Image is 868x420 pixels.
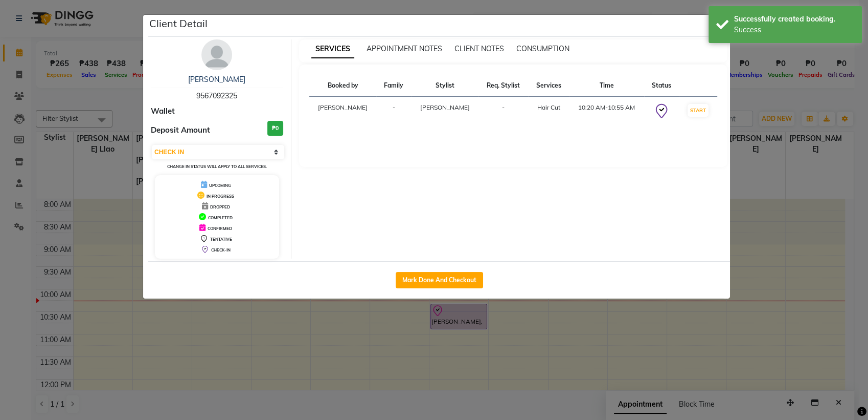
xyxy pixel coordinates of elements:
th: Stylist [411,75,478,97]
span: CONSUMPTION [516,44,569,53]
button: Mark Done And Checkout [396,272,483,288]
td: - [478,97,528,126]
h5: Client Detail [149,16,208,31]
th: Family [376,75,411,97]
span: TENTATIVE [210,237,232,242]
h3: ₱0 [267,121,283,136]
td: 10:20 AM-10:55 AM [569,97,644,126]
span: Deposit Amount [151,124,210,136]
div: Hair Cut [534,103,563,112]
th: Req. Stylist [478,75,528,97]
span: Wallet [151,106,175,117]
a: [PERSON_NAME] [188,75,245,84]
small: Change in status will apply to all services. [167,164,267,169]
td: - [376,97,411,126]
td: [PERSON_NAME] [309,97,377,126]
span: IN PROGRESS [207,194,234,199]
span: DROPPED [210,204,230,209]
th: Services [528,75,569,97]
div: Successfully created booking. [734,14,854,25]
th: Status [644,75,679,97]
span: COMPLETED [208,215,233,220]
img: avatar [201,39,232,70]
span: [PERSON_NAME] [420,103,470,111]
button: START [688,104,709,117]
span: CONFIRMED [208,226,232,231]
div: Success [734,25,854,35]
span: APPOINTMENT NOTES [367,44,442,53]
span: 9567092325 [196,91,237,100]
span: SERVICES [311,40,354,58]
span: CLIENT NOTES [454,44,504,53]
span: CHECK-IN [211,247,231,253]
th: Time [569,75,644,97]
span: UPCOMING [209,183,231,188]
th: Booked by [309,75,377,97]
